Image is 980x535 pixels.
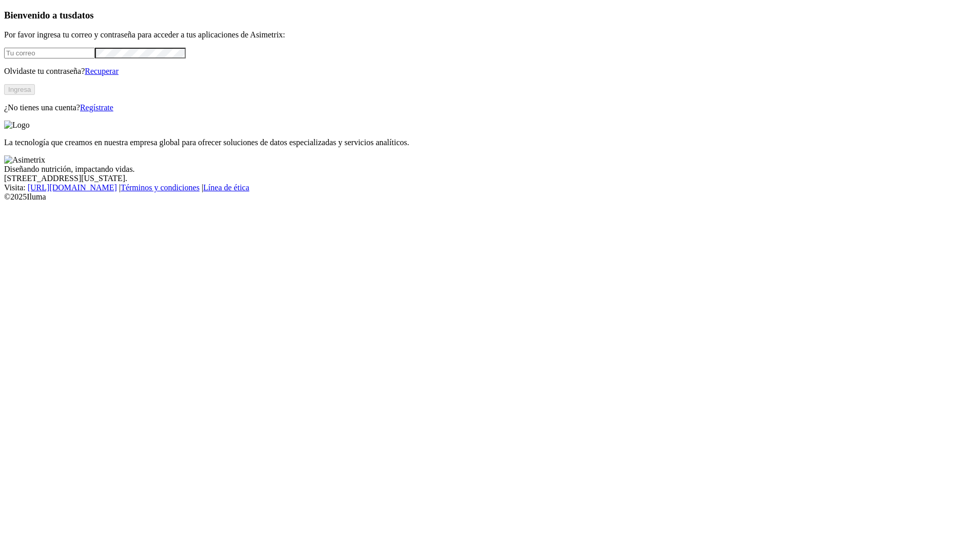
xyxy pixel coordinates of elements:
[72,10,94,21] span: datos
[80,103,113,112] a: Regístrate
[4,10,976,21] h3: Bienvenido a tus
[4,84,35,95] button: Ingresa
[4,103,976,112] p: ¿No tienes una cuenta?
[4,67,976,76] p: Olvidaste tu contraseña?
[4,155,45,165] img: Asimetrix
[4,121,30,130] img: Logo
[4,30,976,39] p: Por favor ingresa tu correo y contraseña para acceder a tus aplicaciones de Asimetrix:
[4,165,976,174] div: Diseñando nutrición, impactando vidas.
[4,48,95,58] input: Tu correo
[85,67,119,75] a: Recuperar
[121,183,200,192] a: Términos y condiciones
[4,183,976,192] div: Visita : | |
[4,138,976,147] p: La tecnología que creamos en nuestra empresa global para ofrecer soluciones de datos especializad...
[4,174,976,183] div: [STREET_ADDRESS][US_STATE].
[28,183,117,192] a: [URL][DOMAIN_NAME]
[203,183,249,192] a: Línea de ética
[4,192,976,202] div: © 2025 Iluma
